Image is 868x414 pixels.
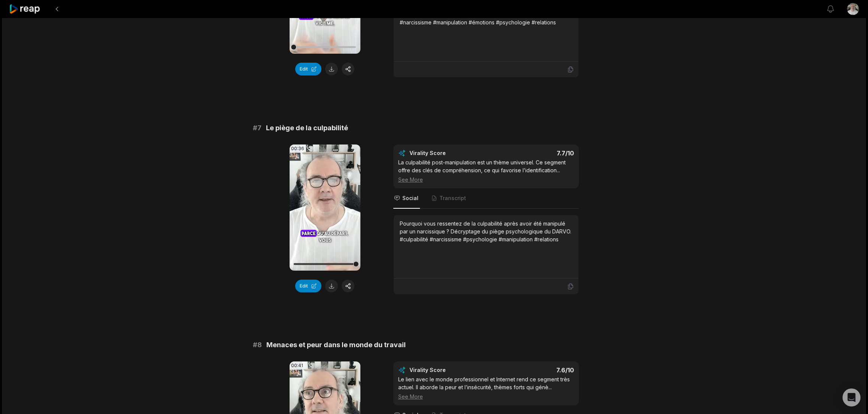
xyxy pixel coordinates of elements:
nav: Tabs [393,188,579,209]
span: Social [402,194,418,202]
button: Edit [295,280,321,292]
div: La culpabilité post-manipulation est un thème universel. Ce segment offre des clés de compréhensi... [398,158,574,184]
span: Le piège de la culpabilité [266,123,348,133]
video: Your browser does not support mp4 format. [290,145,360,271]
div: Le lien avec le monde professionnel et Internet rend ce segment très actuel. Il aborde la peur et... [398,375,574,400]
span: # 7 [253,123,261,133]
div: Virality Score [409,149,490,157]
div: Virality Score [409,366,490,374]
span: Menaces et peur dans le monde du travail [266,340,406,350]
div: See More [398,176,574,184]
div: See More [398,393,574,400]
span: Transcript [439,194,466,202]
div: Open Intercom Messenger [843,388,861,406]
div: 7.7 /10 [493,149,574,157]
div: 7.6 /10 [493,366,574,374]
button: Edit [295,63,321,75]
span: # 8 [253,340,262,350]
div: Pourquoi vous ressentez de la culpabilité après avoir été manipulé par un narcissique ? Décryptag... [400,220,572,243]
